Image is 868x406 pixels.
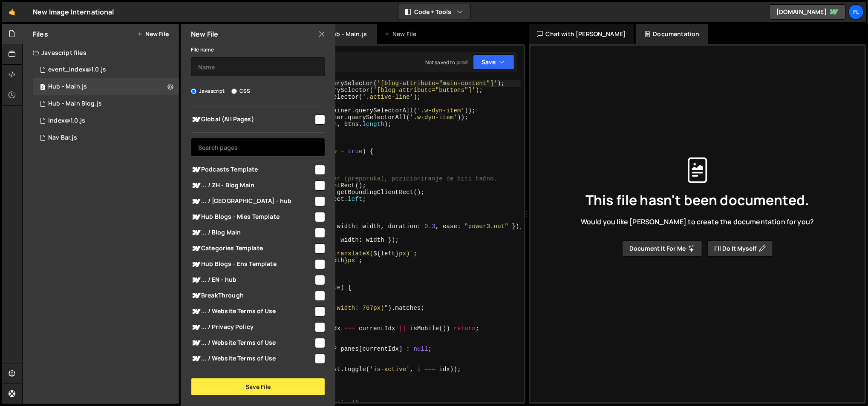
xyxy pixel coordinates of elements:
[622,240,702,257] button: Document it for me
[191,291,314,301] span: BreakThrough
[33,61,179,78] div: 15795/42190.js
[425,59,468,66] div: Not saved to prod
[707,240,773,257] button: I’ll do it myself
[191,243,314,254] span: Categories Template
[231,87,250,95] label: CSS
[191,29,218,39] h2: New File
[398,4,470,20] button: Code + Tools
[33,129,179,146] div: 15795/46513.js
[191,57,325,76] input: Name
[191,180,314,191] span: ... / ZH - Blog Main
[48,134,77,142] div: Nav Bar.js
[33,7,114,17] div: New Image International
[231,89,237,94] input: CSS
[191,138,325,157] input: Search pages
[191,87,225,95] label: Javascript
[529,24,634,44] div: Chat with [PERSON_NAME]
[328,30,367,38] div: Hub - Main.js
[137,31,169,37] button: New File
[191,89,196,94] input: Javascript
[2,2,23,22] a: 🤙
[473,54,514,70] button: Save
[48,117,85,125] div: Index@1.0.js
[191,275,314,285] span: ... / EN - hub
[191,165,314,175] span: Podcasts Template
[191,212,314,222] span: Hub Blogs - Mies Template
[23,44,179,61] div: Javascript files
[769,4,846,20] a: [DOMAIN_NAME]
[191,378,325,396] button: Save File
[191,228,314,238] span: ... / Blog Main
[40,84,45,91] span: 2
[48,83,87,91] div: Hub - Main.js
[33,112,179,129] div: 15795/44313.js
[191,354,314,364] span: ... / Website Terms of Use
[384,30,420,38] div: New File
[33,29,48,39] h2: Files
[191,259,314,269] span: Hub Blogs - Ens Template
[585,193,809,207] span: This file hasn't been documented.
[191,46,214,54] label: File name
[191,114,314,125] span: Global (All Pages)
[48,100,102,108] div: Hub - Main Blog.js
[48,66,106,74] div: event_index@1.0.js
[191,196,314,206] span: ... / [GEOGRAPHIC_DATA] - hub
[191,338,314,348] span: ... / Website Terms of Use
[191,322,314,332] span: ... / Privacy Policy
[191,306,314,317] span: ... / Website Terms of Use
[33,78,179,95] div: 15795/46323.js
[581,217,814,226] span: Would you like [PERSON_NAME] to create the documentation for you?
[636,24,708,44] div: Documentation
[33,95,179,112] div: 15795/46353.js
[848,4,864,20] a: Fl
